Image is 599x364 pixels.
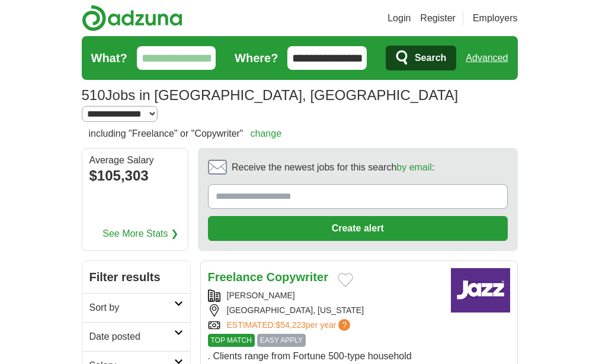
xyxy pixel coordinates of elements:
span: EASY APPLY [257,334,306,347]
a: by email [396,162,432,172]
a: Advanced [466,46,508,70]
a: Freelance Copywriter [208,270,328,284]
span: TOP MATCH [208,334,255,347]
h1: Jobs in [GEOGRAPHIC_DATA], [GEOGRAPHIC_DATA] [82,87,459,103]
a: Sort by [82,293,190,322]
div: $105,303 [89,165,181,186]
div: Average Salary [89,156,181,165]
img: Adzuna logo [82,5,182,31]
strong: Freelance [208,270,263,284]
h2: Sort by [89,301,174,315]
label: Where? [235,49,278,67]
h2: including "Freelance" or "Copywriter" [89,127,282,141]
img: Company logo [451,268,510,313]
span: Search [415,46,446,70]
label: What? [91,49,127,67]
a: Date posted [82,322,190,351]
strong: Copywriter [266,270,328,284]
a: Employers [473,11,518,25]
span: ? [338,319,350,331]
a: See More Stats ❯ [102,227,178,241]
span: 510 [82,85,105,106]
div: [GEOGRAPHIC_DATA], [US_STATE] [208,304,441,317]
button: Add to favorite jobs [338,273,353,287]
div: [PERSON_NAME] [208,289,441,302]
span: $54,223 [276,320,306,330]
button: Create alert [208,216,508,241]
a: Login [387,11,411,25]
h2: Filter results [82,261,190,293]
button: Search [386,46,456,70]
a: change [251,128,282,138]
span: Receive the newest jobs for this search : [232,160,434,175]
h2: Date posted [89,330,174,344]
a: Register [420,11,456,25]
a: ESTIMATED:$54,223per year? [227,319,353,331]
